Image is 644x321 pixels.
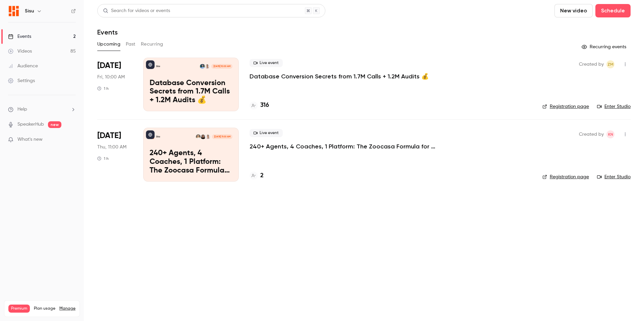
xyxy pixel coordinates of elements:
[156,135,160,138] p: Sisu
[97,86,109,91] div: 1 h
[542,103,589,110] a: Registration page
[205,64,210,69] img: Zac Muir
[34,306,55,311] span: Plan usage
[25,8,34,14] h6: Sisu
[250,72,429,80] a: Database Conversion Secrets from 1.7M Calls + 1.2M Audits 💰
[8,33,31,40] div: Events
[196,134,201,139] img: Carrie Lysenko
[579,130,604,138] span: Created by
[211,64,232,69] span: [DATE] 10:00 AM
[201,134,205,139] img: Brittany Kostov
[595,4,631,17] button: Schedule
[8,6,19,16] img: Sisu
[97,39,120,50] button: Upcoming
[8,305,30,313] span: Premium
[8,48,32,55] div: Videos
[97,60,121,71] span: [DATE]
[59,306,75,311] a: Manage
[606,130,614,138] span: Kaela Nichol
[17,106,27,113] span: Help
[97,144,126,150] span: Thu, 11:00 AM
[141,39,163,50] button: Recurring
[212,134,232,139] span: [DATE] 11:00 AM
[597,103,631,110] a: Enter Studio
[542,174,589,180] a: Registration page
[97,130,121,141] span: [DATE]
[48,121,61,128] span: new
[260,101,269,110] h4: 316
[143,58,239,111] a: Database Conversion Secrets from 1.7M Calls + 1.2M Audits 💰SisuZac MuirJustin Benson[DATE] 10:00 ...
[103,7,170,14] div: Search for videos or events
[97,128,132,181] div: Sep 25 Thu, 10:00 AM (America/Los Angeles)
[250,142,451,150] a: 240+ Agents, 4 Coaches, 1 Platform: The Zoocasa Formula for Scalable Real Estate Coaching
[8,77,35,84] div: Settings
[250,129,283,137] span: Live event
[597,174,631,180] a: Enter Studio
[250,171,264,180] a: 2
[606,60,614,68] span: Zac Muir
[250,59,283,67] span: Live event
[260,171,264,180] h4: 2
[150,79,232,105] p: Database Conversion Secrets from 1.7M Calls + 1.2M Audits 💰
[68,137,76,143] iframe: Noticeable Trigger
[554,4,593,17] button: New video
[97,74,125,80] span: Fri, 10:00 AM
[607,60,613,68] span: ZM
[156,65,160,68] p: Sisu
[17,121,44,128] a: SpeakerHub
[97,28,118,36] h1: Events
[8,106,76,113] li: help-dropdown-opener
[17,136,43,143] span: What's new
[97,58,132,111] div: Sep 19 Fri, 10:00 AM (America/Denver)
[206,134,210,139] img: Zac Muir
[579,60,604,68] span: Created by
[608,130,613,138] span: KN
[250,101,269,110] a: 316
[143,128,239,181] a: 240+ Agents, 4 Coaches, 1 Platform: The Zoocasa Formula for Scalable Real Estate CoachingSisuZac ...
[126,39,136,50] button: Past
[150,149,232,175] p: 240+ Agents, 4 Coaches, 1 Platform: The Zoocasa Formula for Scalable Real Estate Coaching
[200,64,205,69] img: Justin Benson
[97,156,109,161] div: 1 h
[579,42,631,52] button: Recurring events
[8,63,38,69] div: Audience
